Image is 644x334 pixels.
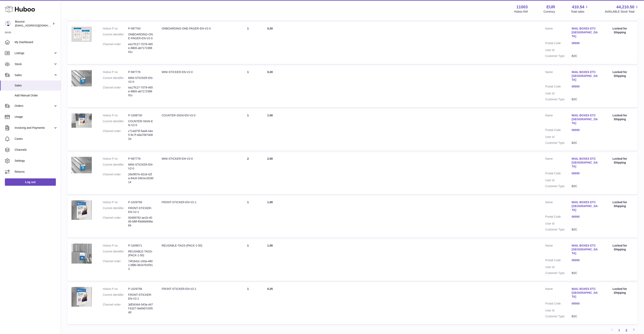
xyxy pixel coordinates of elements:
[572,41,598,45] a: 00000
[545,92,572,95] dt: User Id
[15,51,53,55] span: Listings
[572,114,598,125] a: MAIL BOXES ETC [GEOGRAPHIC_DATA]
[103,244,128,248] dt: Huboo P no
[545,27,572,39] dt: Name
[572,258,598,262] a: 00000
[606,157,633,165] div: Locked for Shipping
[103,200,128,204] dt: Huboo P no
[15,73,53,77] span: Sales
[623,326,630,334] a: 2
[128,259,154,271] dd: 74f1642c-c83a-4801-bf8b-06247fc0f313
[572,157,598,168] a: MAIL BOXES ETC [GEOGRAPHIC_DATA]
[162,200,229,204] div: FRONT-STICKER-EN-V2-1
[128,287,154,291] dd: P-1029758
[128,114,154,117] dd: P-1008730
[545,128,572,133] dt: Postal Code
[233,23,263,64] td: 1
[103,27,128,31] dt: Huboo P no
[545,135,572,139] dt: User Id
[103,259,128,271] dt: Channel order
[128,86,154,97] dd: ea17fc27-7079-465e-88b5-ab717238891c
[103,119,128,127] dt: Current identifier
[267,27,273,30] span: 0.20
[15,20,52,27] div: Bounce
[103,76,128,84] dt: Current identifier
[71,70,92,87] img: 110031721316489.png
[545,85,572,90] dt: Postal Code
[616,4,634,10] span: 44,210.50
[128,216,154,227] dd: 00499762-ae1b-4095-bf8f-f06868996eb6
[233,196,263,238] td: 1
[233,240,263,281] td: 1
[128,172,154,184] dd: 26e5f07e-82c8-42fa-84c8-3461ec92d014
[128,119,154,127] dd: COUNTER-SIGN-EN-V2-0
[572,200,598,212] a: MAIL BOXES ETC [GEOGRAPHIC_DATA]
[103,163,128,170] dt: Current identifier
[128,293,154,301] dd: FRONT-STICKER-EN-V2-1
[103,250,128,257] dt: Current identifier
[71,200,92,220] img: 1737925984.jpg
[128,250,154,257] dd: REUSABLE-TAGS-(PACK-1-50)
[572,228,598,231] dd: B2C
[267,157,273,160] span: 2.00
[128,157,154,161] dd: P-997776
[545,302,572,307] dt: Postal Code
[15,148,58,152] span: Channels
[545,309,572,312] dt: User Id
[572,4,584,10] span: 410.54
[103,86,128,97] dt: Channel order
[545,178,572,182] dt: User Id
[162,287,229,291] div: FRONT-STICKER-EN-V2-1
[545,141,572,145] dt: Customer Type
[162,70,229,74] div: MINI-STICKER-EN-V2-0
[545,114,572,126] dt: Name
[572,128,598,132] a: 00000
[103,287,128,291] dt: Huboo P no
[572,244,598,255] a: MAIL BOXES ETC [GEOGRAPHIC_DATA]
[547,4,555,10] strong: EUR
[267,201,273,204] span: 1.00
[162,157,229,161] div: MINI-STICKER-EN-V2-0
[572,97,598,101] dd: B2C
[605,4,639,14] a: 44,210.50 AVAILABLE Stock Total
[572,27,598,38] a: MAIL BOXES ETC [GEOGRAPHIC_DATA]
[233,66,263,107] td: 1
[545,54,572,58] dt: Customer Type
[545,48,572,52] dt: User Id
[572,141,598,145] dd: B2C
[267,244,273,247] span: 1.00
[267,287,273,290] span: 0.25
[545,265,572,269] dt: User Id
[572,85,598,88] a: 00000
[15,62,53,66] span: Stock
[545,287,572,300] dt: Name
[545,184,572,188] dt: Customer Type
[103,129,128,141] dt: Channel order
[572,171,598,175] a: 00000
[128,76,154,84] dd: MINI-STICKER-EN-V2-0
[545,222,572,226] dt: User Id
[71,27,92,42] img: 110031721316468.png
[545,215,572,220] dt: Postal Code
[128,163,154,170] dd: MINI-STICKER-EN-V2-0
[5,178,56,186] a: Log out
[103,293,128,301] dt: Current identifier
[103,303,128,314] dt: Channel order
[572,184,598,188] dd: B2C
[571,10,589,14] span: Total sales
[616,326,623,334] a: 1
[162,114,229,117] div: COUNTER-SIGN-EN-V2-0
[128,33,154,40] dd: ONBOARDING-ONE-PAGER-EN-V2-0
[103,206,128,214] dt: Current identifier
[571,4,589,14] a: 410.54 Total sales
[606,244,633,251] div: Locked for Shipping
[233,109,263,151] td: 1
[572,314,598,318] dd: B2C
[545,258,572,263] dt: Postal Code
[71,114,92,128] img: 1725286810.png
[572,215,598,219] a: 00000
[545,41,572,46] dt: Postal Code
[516,4,528,10] strong: 11003
[15,84,58,87] span: Sales
[103,70,128,74] dt: Huboo P no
